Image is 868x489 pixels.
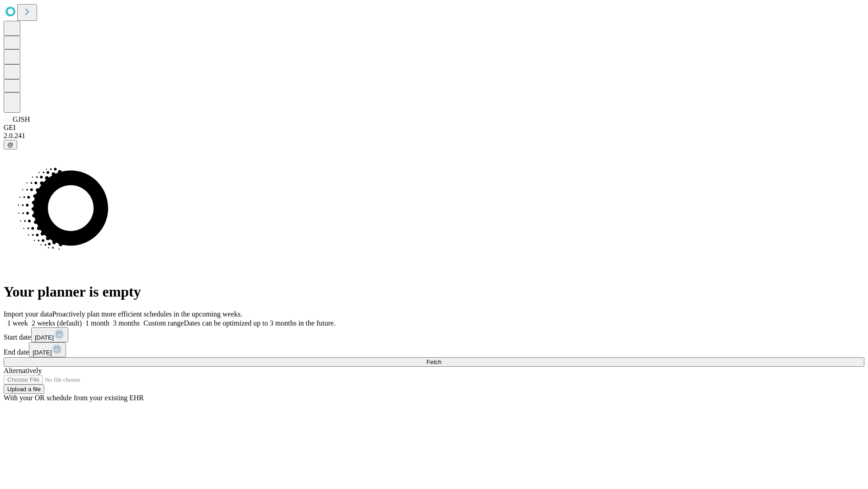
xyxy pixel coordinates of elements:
span: 1 month [85,319,109,327]
button: [DATE] [29,342,66,357]
span: 3 months [113,319,140,327]
span: @ [7,141,14,148]
span: [DATE] [33,349,52,356]
span: 1 week [7,319,28,327]
button: Upload a file [4,384,44,394]
span: Proactively plan more efficient schedules in the upcoming weeks. [52,310,242,318]
span: Custom range [143,319,184,327]
button: Fetch [4,357,864,367]
span: Alternatively [4,367,42,374]
span: Dates can be optimized up to 3 months in the future. [184,319,335,327]
span: Fetch [426,359,441,365]
button: [DATE] [31,327,68,342]
h1: Your planner is empty [4,283,864,300]
span: Import your data [4,310,52,318]
span: With your OR schedule from your existing EHR [4,394,144,402]
button: @ [4,140,17,149]
div: GEI [4,124,864,132]
div: 2.0.241 [4,132,864,140]
div: End date [4,342,864,357]
span: GJSH [13,115,30,123]
div: Start date [4,327,864,342]
span: [DATE] [35,334,54,341]
span: 2 weeks (default) [32,319,82,327]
